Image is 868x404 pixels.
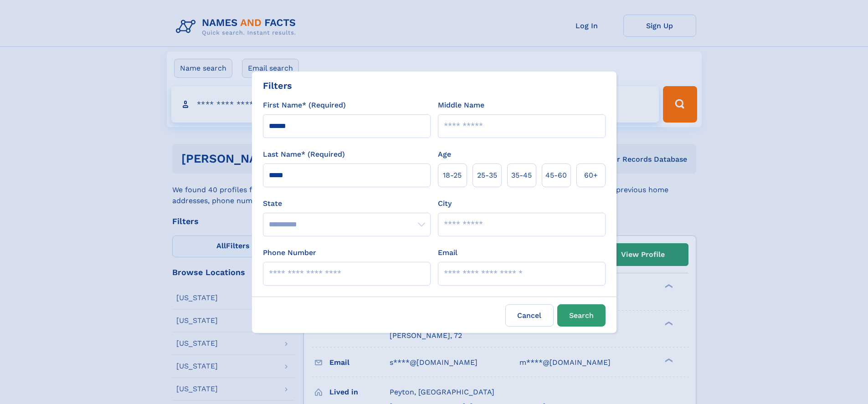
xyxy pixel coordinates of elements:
[263,79,292,92] div: Filters
[443,170,462,181] span: 18‑25
[511,170,532,181] span: 35‑45
[584,170,598,181] span: 60+
[438,198,452,209] label: City
[438,149,451,160] label: Age
[263,247,316,258] label: Phone Number
[505,304,554,327] label: Cancel
[438,100,484,111] label: Middle Name
[263,149,345,160] label: Last Name* (Required)
[545,170,567,181] span: 45‑60
[557,304,606,327] button: Search
[438,247,457,258] label: Email
[263,198,431,209] label: State
[263,100,346,111] label: First Name* (Required)
[477,170,497,181] span: 25‑35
